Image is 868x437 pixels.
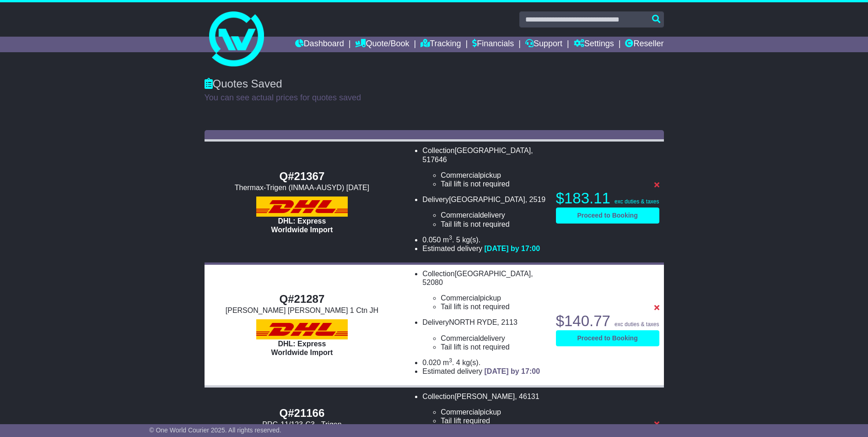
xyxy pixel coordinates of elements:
span: Commercial [441,211,480,219]
span: DHL: Express Worldwide Import [271,217,333,234]
span: 4 [456,359,460,366]
a: Proceed to Booking [556,330,659,346]
a: Tracking [421,37,461,52]
img: DHL: Express Worldwide Import [256,319,348,339]
li: Collection [422,146,546,188]
span: exc duties & taxes [615,321,659,328]
span: [GEOGRAPHIC_DATA] [449,196,525,203]
span: Commercial [441,334,480,342]
li: Tail lift is not required [441,220,546,229]
div: Quotes Saved [205,77,664,91]
div: Q#21287 [209,293,395,306]
span: , 46131 [515,393,539,400]
sup: 3 [449,235,452,241]
li: Tail lift is not required [441,302,546,311]
li: pickup [441,408,546,416]
a: Reseller [625,37,663,52]
a: Quote/Book [355,37,409,52]
span: 0.050 [422,236,441,244]
span: $ [556,190,610,207]
span: m . [443,236,454,244]
li: pickup [441,171,546,180]
span: 183.11 [564,190,610,207]
li: pickup [441,294,546,302]
span: [GEOGRAPHIC_DATA] [455,270,531,278]
a: Financials [472,37,514,52]
li: Collection [422,392,546,426]
span: , 2519 [525,196,545,203]
span: [DATE] by 17:00 [485,367,540,375]
span: [PERSON_NAME] [455,393,515,400]
li: Collection [422,269,546,311]
span: © One World Courier 2025. All rights reserved. [149,426,281,434]
div: Thermax-Trigen (INMAA-AUSYD) [DATE] [209,183,395,192]
span: DHL: Express Worldwide Import [271,340,333,356]
li: Estimated delivery [422,367,546,376]
span: [GEOGRAPHIC_DATA] [455,147,531,154]
sup: 3 [449,357,452,364]
div: Q#21367 [209,170,395,183]
span: 5 [456,236,460,244]
span: $ [556,312,610,329]
span: 0.020 [422,359,441,366]
span: Commercial [441,171,480,179]
a: Proceed to Booking [556,208,659,224]
span: exc duties & taxes [615,198,659,205]
span: kg(s). [462,359,480,366]
li: Delivery [422,195,546,229]
span: Commercial [441,408,480,416]
li: Delivery [422,318,546,351]
span: kg(s). [462,236,480,244]
div: [PERSON_NAME] [PERSON_NAME] 1 Ctn JH [209,306,395,315]
li: Tail lift required [441,416,546,425]
li: Tail lift is not required [441,343,546,351]
span: [DATE] by 17:00 [485,245,540,252]
span: , 52080 [422,270,533,286]
p: You can see actual prices for quotes saved [205,93,664,103]
span: 140.77 [564,312,610,329]
li: Estimated delivery [422,244,546,253]
li: Tail lift is not required [441,180,546,188]
div: Q#21166 [209,407,395,420]
span: , 2113 [497,318,517,326]
a: Dashboard [295,37,344,52]
a: Support [525,37,562,52]
span: NORTH RYDE [449,318,497,326]
li: delivery [441,334,546,343]
img: DHL: Express Worldwide Import [256,197,348,217]
span: , 517646 [422,147,533,163]
span: m . [443,359,454,366]
a: Settings [574,37,614,52]
li: delivery [441,211,546,219]
div: PRG-11/123-C3 - Trigen [209,420,395,429]
span: Commercial [441,294,480,302]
